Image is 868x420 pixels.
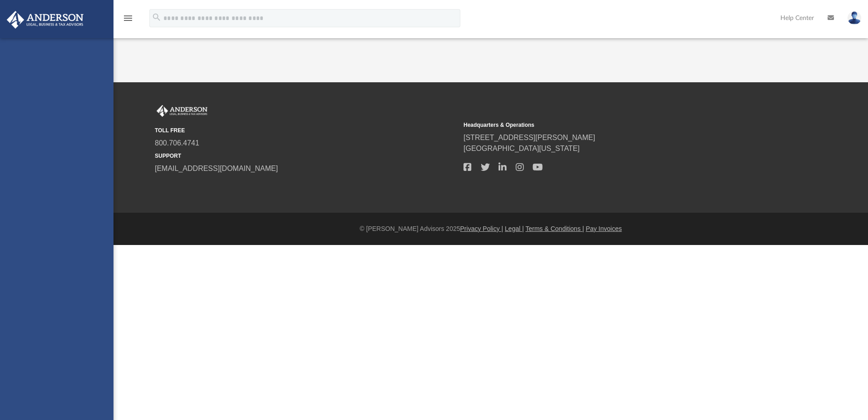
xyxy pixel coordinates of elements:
a: Terms & Conditions | [526,225,584,232]
a: [STREET_ADDRESS][PERSON_NAME] [464,134,595,141]
div: © [PERSON_NAME] Advisors 2025 [113,224,868,234]
a: 800.706.4741 [155,139,199,147]
img: Anderson Advisors Platinum Portal [4,11,86,29]
small: TOLL FREE [155,126,457,135]
i: menu [123,13,133,24]
small: SUPPORT [155,152,457,160]
img: Anderson Advisors Platinum Portal [155,105,209,117]
a: menu [123,17,133,24]
a: Pay Invoices [586,225,621,232]
a: [EMAIL_ADDRESS][DOMAIN_NAME] [155,165,278,172]
a: Privacy Policy | [460,225,503,232]
img: User Pic [848,11,861,25]
i: search [152,12,162,22]
a: [GEOGRAPHIC_DATA][US_STATE] [464,145,580,152]
a: Legal | [505,225,524,232]
small: Headquarters & Operations [464,121,766,129]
